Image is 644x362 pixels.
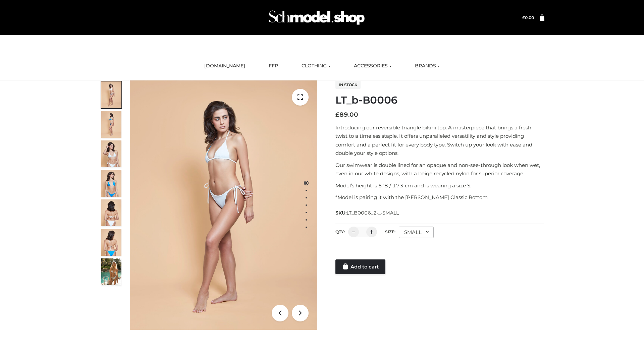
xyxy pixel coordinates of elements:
[335,111,339,118] span: £
[101,81,121,108] img: ArielClassicBikiniTop_CloudNine_AzureSky_OW114ECO_1-scaled.jpg
[346,210,399,216] span: LT_B0006_2-_-SMALL
[101,170,121,197] img: ArielClassicBikiniTop_CloudNine_AzureSky_OW114ECO_4-scaled.jpg
[410,59,445,73] a: BRANDS
[335,81,361,89] span: In stock
[101,258,121,285] img: Arieltop_CloudNine_AzureSky2.jpg
[101,140,121,167] img: ArielClassicBikiniTop_CloudNine_AzureSky_OW114ECO_3-scaled.jpg
[130,80,317,330] img: ArielClassicBikiniTop_CloudNine_AzureSky_OW114ECO_1
[335,193,544,202] p: *Model is pairing it with the [PERSON_NAME] Classic Bottom
[335,259,385,274] a: Add to cart
[335,229,345,234] label: QTY:
[522,15,534,20] a: £0.00
[335,111,358,118] bdi: 89.00
[385,229,395,234] label: Size:
[264,59,283,73] a: FFP
[101,199,121,226] img: ArielClassicBikiniTop_CloudNine_AzureSky_OW114ECO_7-scaled.jpg
[297,59,335,73] a: CLOTHING
[101,229,121,256] img: ArielClassicBikiniTop_CloudNine_AzureSky_OW114ECO_8-scaled.jpg
[266,4,367,31] img: Schmodel Admin 964
[335,123,544,158] p: Introducing our reversible triangle bikini top. A masterpiece that brings a fresh twist to a time...
[335,161,544,178] p: Our swimwear is double lined for an opaque and non-see-through look when wet, even in our white d...
[335,94,544,106] h1: LT_b-B0006
[335,181,544,190] p: Model’s height is 5 ‘8 / 173 cm and is wearing a size S.
[199,59,250,73] a: [DOMAIN_NAME]
[522,15,534,20] bdi: 0.00
[335,209,399,217] span: SKU:
[522,15,525,20] span: £
[101,111,121,138] img: ArielClassicBikiniTop_CloudNine_AzureSky_OW114ECO_2-scaled.jpg
[399,227,434,238] div: SMALL
[349,59,396,73] a: ACCESSORIES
